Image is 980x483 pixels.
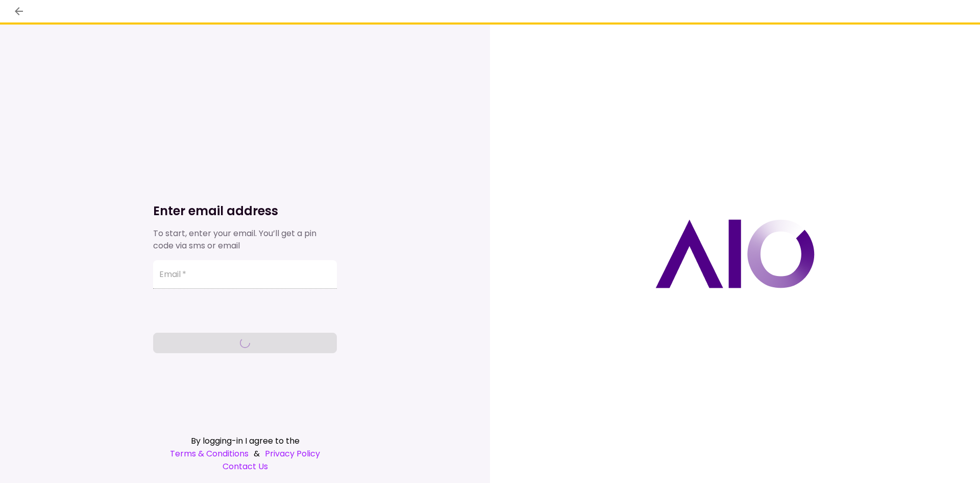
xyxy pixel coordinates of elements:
[170,447,249,460] a: Terms & Conditions
[153,203,337,219] h1: Enter email address
[153,227,337,252] div: To start, enter your email. You’ll get a pin code via sms or email
[655,219,815,288] img: AIO logo
[153,434,337,447] div: By logging-in I agree to the
[153,460,337,473] a: Contact Us
[265,447,320,460] a: Privacy Policy
[10,3,28,20] button: back
[153,447,337,460] div: &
